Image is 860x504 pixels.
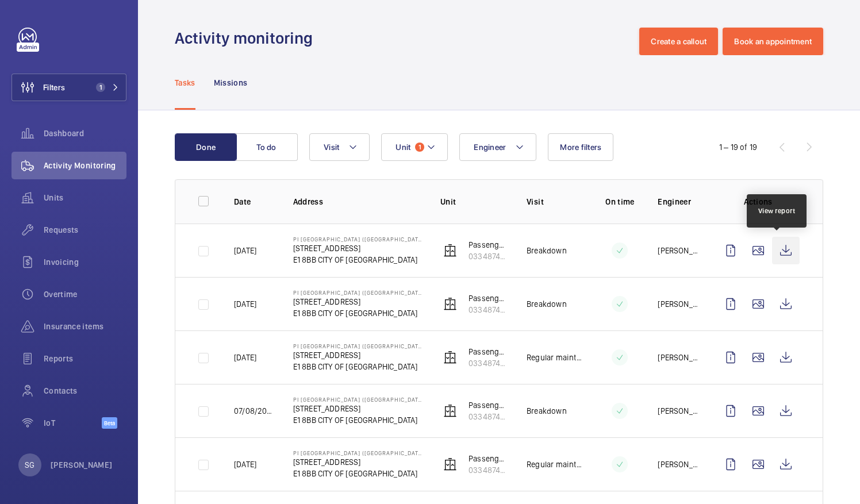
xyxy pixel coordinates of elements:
[443,351,457,364] img: elevator.svg
[527,405,567,417] p: Breakdown
[293,414,423,426] p: E1 8BB CITY OF [GEOGRAPHIC_DATA]
[234,196,275,207] p: Date
[469,239,508,251] p: Passenger Lift C3
[381,133,448,161] button: Unit1
[440,196,508,207] p: Unit
[309,133,370,161] button: Visit
[293,396,423,403] p: PI [GEOGRAPHIC_DATA] ([GEOGRAPHIC_DATA])
[11,74,126,101] button: Filters1
[658,196,698,207] p: Engineer
[175,28,320,49] h1: Activity monitoring
[469,357,508,369] p: 0334874584-2, LC15713/06
[527,352,582,363] p: Regular maintenance
[175,77,195,89] p: Tasks
[293,243,423,254] p: [STREET_ADDRESS]
[234,298,256,310] p: [DATE]
[658,405,698,417] p: [PERSON_NAME]
[658,298,698,310] p: [PERSON_NAME]
[293,254,423,266] p: E1 8BB CITY OF [GEOGRAPHIC_DATA]
[44,385,126,397] span: Contacts
[396,143,410,152] span: Unit
[293,196,423,207] p: Address
[44,160,126,171] span: Activity Monitoring
[44,256,126,268] span: Invoicing
[658,459,698,470] p: [PERSON_NAME]
[723,28,823,55] button: Book an appointment
[236,133,298,161] button: To do
[234,459,256,470] p: [DATE]
[51,459,113,471] p: [PERSON_NAME]
[469,304,508,316] p: 0334874584-2, LC15713/06
[44,353,126,364] span: Reports
[44,321,126,332] span: Insurance items
[324,143,339,152] span: Visit
[293,403,423,414] p: [STREET_ADDRESS]
[469,346,508,357] p: Passenger Lift C3
[639,28,718,55] button: Create a callout
[443,244,457,257] img: elevator.svg
[719,141,757,153] div: 1 – 19 of 19
[175,133,237,161] button: Done
[293,296,423,307] p: [STREET_ADDRESS]
[658,245,698,256] p: [PERSON_NAME]
[527,459,582,470] p: Regular maintenance
[293,343,423,349] p: PI [GEOGRAPHIC_DATA] ([GEOGRAPHIC_DATA])
[527,298,567,310] p: Breakdown
[443,297,457,311] img: elevator.svg
[234,352,256,363] p: [DATE]
[44,224,126,236] span: Requests
[293,468,423,479] p: E1 8BB CITY OF [GEOGRAPHIC_DATA]
[25,459,34,471] p: SG
[443,457,457,471] img: elevator.svg
[469,399,508,411] p: Passenger Lift C3
[600,196,639,207] p: On time
[469,411,508,422] p: 0334874584-2, LC15713/06
[44,192,126,203] span: Units
[44,288,126,300] span: Overtime
[293,307,423,319] p: E1 8BB CITY OF [GEOGRAPHIC_DATA]
[443,404,457,418] img: elevator.svg
[527,245,567,256] p: Breakdown
[459,133,536,161] button: Engineer
[474,143,506,152] span: Engineer
[527,196,582,207] p: Visit
[658,352,698,363] p: [PERSON_NAME]
[102,417,117,429] span: Beta
[44,417,102,429] span: IoT
[469,293,508,304] p: Passenger Lift C3
[293,361,423,372] p: E1 8BB CITY OF [GEOGRAPHIC_DATA]
[293,349,423,361] p: [STREET_ADDRESS]
[293,449,423,456] p: PI [GEOGRAPHIC_DATA] ([GEOGRAPHIC_DATA])
[717,196,800,207] p: Actions
[234,405,275,417] p: 07/08/2025
[44,128,126,139] span: Dashboard
[96,83,105,92] span: 1
[293,456,423,468] p: [STREET_ADDRESS]
[293,289,423,296] p: PI [GEOGRAPHIC_DATA] ([GEOGRAPHIC_DATA])
[548,133,613,161] button: More filters
[469,453,508,464] p: Passenger Lift C3
[469,464,508,476] p: 0334874584-2, LC15713/06
[43,82,65,93] span: Filters
[469,251,508,262] p: 0334874584-2, LC15713/06
[234,245,256,256] p: [DATE]
[214,77,248,89] p: Missions
[293,236,423,243] p: PI [GEOGRAPHIC_DATA] ([GEOGRAPHIC_DATA])
[415,143,424,152] span: 1
[758,206,796,216] div: View report
[560,143,601,152] span: More filters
